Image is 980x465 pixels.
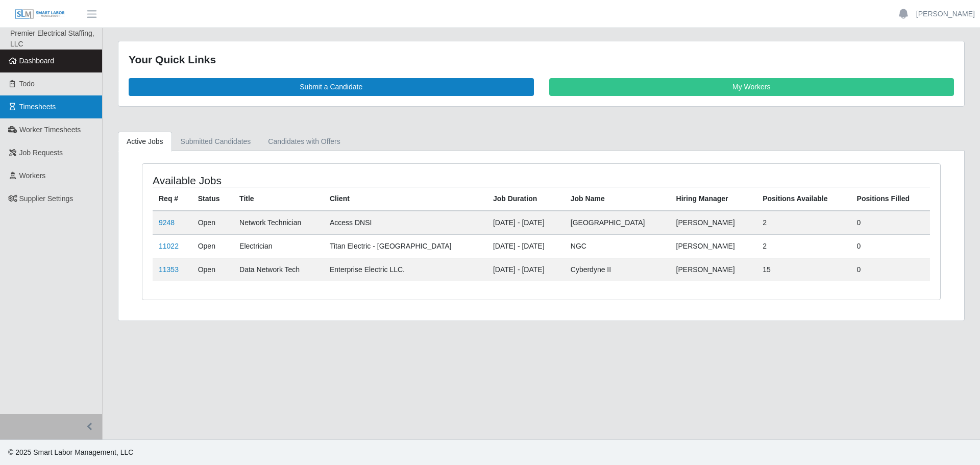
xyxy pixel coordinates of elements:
[192,187,233,211] th: Status
[670,258,757,281] td: [PERSON_NAME]
[19,80,35,88] span: Todo
[670,187,757,211] th: Hiring Manager
[129,78,534,96] a: Submit a Candidate
[233,211,324,235] td: Network Technician
[19,126,81,134] span: Worker Timesheets
[233,187,324,211] th: Title
[259,132,349,152] a: Candidates with Offers
[851,211,930,235] td: 0
[487,258,565,281] td: [DATE] - [DATE]
[487,211,565,235] td: [DATE] - [DATE]
[670,234,757,258] td: [PERSON_NAME]
[14,9,65,20] img: SLM Logo
[756,234,850,258] td: 2
[565,258,670,281] td: Cyberdyne II
[153,187,192,211] th: Req #
[670,211,757,235] td: [PERSON_NAME]
[19,172,46,180] span: Workers
[851,234,930,258] td: 0
[756,211,850,235] td: 2
[19,149,63,157] span: Job Requests
[324,211,487,235] td: Access DNSI
[19,103,56,111] span: Timesheets
[192,258,233,281] td: Open
[565,234,670,258] td: NGC
[549,78,954,96] a: My Workers
[756,258,850,281] td: 15
[916,9,975,19] a: [PERSON_NAME]
[487,234,565,258] td: [DATE] - [DATE]
[233,258,324,281] td: Data Network Tech
[851,187,930,211] th: Positions Filled
[324,187,487,211] th: Client
[19,57,55,65] span: Dashboard
[8,448,133,456] span: © 2025 Smart Labor Management, LLC
[129,52,954,68] div: Your Quick Links
[756,187,850,211] th: Positions Available
[10,29,94,48] span: Premier Electrical Staffing, LLC
[192,234,233,258] td: Open
[324,258,487,281] td: Enterprise Electric LLC.
[487,187,565,211] th: Job Duration
[153,174,468,187] h4: Available Jobs
[159,218,175,227] a: 9248
[19,194,73,203] span: Supplier Settings
[851,258,930,281] td: 0
[565,187,670,211] th: Job Name
[192,211,233,235] td: Open
[159,242,179,250] a: 11022
[118,132,172,152] a: Active Jobs
[172,132,260,152] a: Submitted Candidates
[324,234,487,258] td: Titan Electric - [GEOGRAPHIC_DATA]
[159,265,179,274] a: 11353
[565,211,670,235] td: [GEOGRAPHIC_DATA]
[233,234,324,258] td: Electrician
